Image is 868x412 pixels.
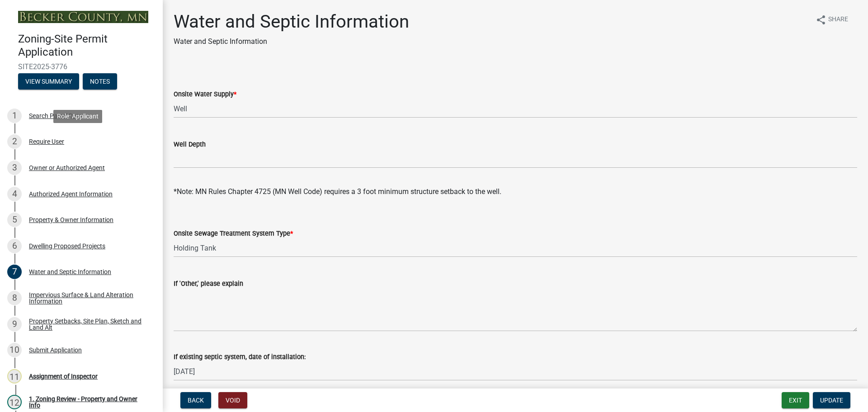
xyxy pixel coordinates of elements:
[782,392,809,408] button: Exit
[29,292,148,304] div: Impervious Surface & Land Alteration Information
[7,239,22,253] div: 6
[29,243,105,249] div: Dwelling Proposed Projects
[808,11,855,28] button: shareShare
[813,392,850,408] button: Update
[7,317,22,331] div: 9
[7,213,22,227] div: 5
[29,396,148,408] div: 1. Zoning Review - Property and Owner Info
[218,392,247,408] button: Void
[29,165,105,171] div: Owner or Authorized Agent
[828,14,848,25] span: Share
[174,281,243,287] label: If 'Other,' please explain
[83,73,117,90] button: Notes
[29,269,111,275] div: Water and Septic Information
[174,231,293,237] label: Onsite Sewage Treatment System Type
[29,373,98,379] div: Assignment of Inspector
[29,347,82,353] div: Submit Application
[816,14,826,25] i: share
[18,11,148,23] img: Becker County, Minnesota
[174,11,409,33] h1: Water and Septic Information
[7,109,22,123] div: 1
[7,134,22,149] div: 2
[29,318,148,331] div: Property Setbacks, Site Plan, Sketch and Land Alt
[53,110,102,123] div: Role: Applicant
[174,36,409,47] p: Water and Septic Information
[18,73,79,90] button: View Summary
[7,291,22,305] div: 8
[29,191,113,197] div: Authorized Agent Information
[18,78,79,85] wm-modal-confirm: Summary
[29,113,82,119] div: Search Parcel Data
[7,369,22,384] div: 11
[174,186,857,197] div: *Note: MN Rules Chapter 4725 (MN Well Code) requires a 3 foot minimum structure setback to the well.
[174,142,206,148] label: Well Depth
[83,78,117,85] wm-modal-confirm: Notes
[29,217,113,223] div: Property & Owner Information
[188,397,204,404] span: Back
[7,343,22,357] div: 10
[18,33,156,59] h4: Zoning-Site Permit Application
[820,397,843,404] span: Update
[53,84,102,97] div: Role: Applicant
[7,161,22,175] div: 3
[180,392,211,408] button: Back
[174,91,236,98] label: Onsite Water Supply
[7,265,22,279] div: 7
[174,354,306,360] label: If existing septic system, date of installation:
[7,187,22,201] div: 4
[18,62,145,71] span: SITE2025-3776
[29,138,64,145] div: Require User
[7,395,22,409] div: 12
